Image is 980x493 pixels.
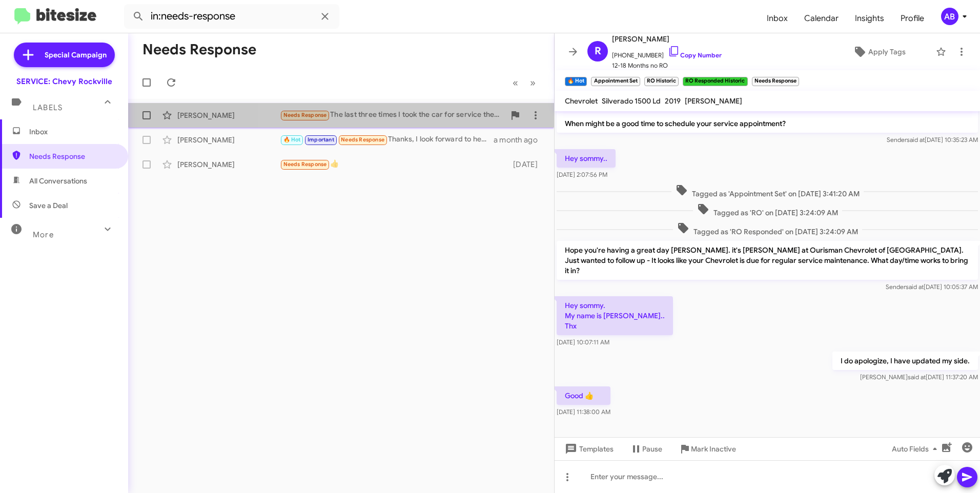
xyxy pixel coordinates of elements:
span: [DATE] 2:07:56 PM [557,171,607,178]
div: 👍 [280,158,508,170]
p: Hey sommy.. [557,149,616,168]
span: All Conversations [29,176,87,186]
span: Needs Response [29,151,116,161]
small: Needs Response [752,77,799,86]
a: Profile [892,4,932,33]
button: Mark Inactive [670,440,744,458]
span: Auto Fields [892,440,941,458]
span: More [33,230,54,239]
span: [PERSON_NAME] [685,96,742,106]
button: Pause [622,440,670,458]
span: [PERSON_NAME] [612,33,722,45]
div: The last three times I took the car for service they didn't accept it, they were too busy. [280,109,505,121]
div: [PERSON_NAME] [177,135,280,145]
span: » [530,76,536,89]
span: Mark Inactive [691,440,736,458]
input: Search [124,4,339,29]
div: a month ago [494,135,546,145]
span: Tagged as 'RO' on [DATE] 3:24:09 AM [693,203,842,218]
span: Needs Response [283,161,327,168]
button: Next [524,72,542,93]
span: Sender [DATE] 10:05:37 AM [886,283,978,291]
span: [PHONE_NUMBER] [612,45,722,60]
span: said at [906,283,924,291]
span: Tagged as 'Appointment Set' on [DATE] 3:41:20 AM [671,184,864,199]
small: 🔥 Hot [565,77,587,86]
a: Copy Number [668,51,722,59]
a: Inbox [759,4,796,33]
span: Inbox [29,127,116,137]
a: Calendar [796,4,847,33]
span: said at [908,373,926,381]
span: « [513,76,518,89]
a: Insights [847,4,892,33]
div: Thanks, I look forward to hearing from them. [280,134,494,146]
span: said at [907,136,925,143]
span: 🔥 Hot [283,136,301,143]
button: Auto Fields [884,440,949,458]
small: Appointment Set [591,77,640,86]
span: Sender [DATE] 10:35:23 AM [887,136,978,143]
span: [DATE] 10:07:11 AM [557,338,609,346]
span: Chevrolet [565,96,598,106]
p: I do apologize, I have updated my side. [832,352,978,370]
h1: Needs Response [142,42,256,58]
span: 2019 [665,96,681,106]
button: Templates [555,440,622,458]
div: [PERSON_NAME] [177,159,280,170]
span: Needs Response [283,112,327,118]
span: Silverado 1500 Ld [602,96,661,106]
span: Needs Response [341,136,384,143]
a: Special Campaign [14,43,115,67]
button: AB [932,8,969,25]
small: RO Historic [644,77,679,86]
p: Hope you're having a great day [PERSON_NAME]. it's [PERSON_NAME] at Ourisman Chevrolet of [GEOGRA... [557,241,978,280]
small: RO Responded Historic [683,77,747,86]
span: Special Campaign [45,50,107,60]
button: Apply Tags [827,43,931,61]
div: AB [941,8,958,25]
nav: Page navigation example [507,72,542,93]
span: Save a Deal [29,200,68,211]
span: Apply Tags [868,43,906,61]
span: Important [308,136,334,143]
button: Previous [506,72,524,93]
p: Hey sommy. My name is [PERSON_NAME].. Thx [557,296,673,335]
div: [PERSON_NAME] [177,110,280,120]
span: R [595,43,601,59]
div: SERVICE: Chevy Rockville [16,76,112,87]
span: Templates [563,440,614,458]
span: 12-18 Months no RO [612,60,722,71]
span: Pause [642,440,662,458]
span: [DATE] 11:38:00 AM [557,408,610,416]
span: Labels [33,103,63,112]
p: Good 👍 [557,386,610,405]
span: Tagged as 'RO Responded' on [DATE] 3:24:09 AM [673,222,862,237]
div: [DATE] [508,159,546,170]
span: [PERSON_NAME] [DATE] 11:37:20 AM [860,373,978,381]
